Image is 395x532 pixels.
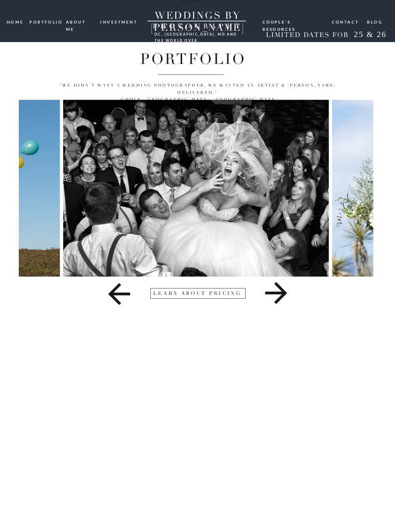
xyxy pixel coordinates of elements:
a: portfolio [29,19,61,25]
div: learn about pricing [153,289,242,300]
a: HOME [7,19,25,25]
a: investment [100,19,138,25]
h3: DC, [GEOGRAPHIC_DATA], md and the world over [155,32,239,37]
h2: LIMITED DATES FOR [263,31,351,39]
h1: Portfolio [74,51,312,66]
a: ABOUT ME [66,19,96,25]
a: Couple's resources [263,19,326,24]
p: "We didn't want a wedding photographer, we wanted an artist & [PERSON_NAME] delivered." [48,82,347,96]
h2: 25 & 26 [349,30,392,42]
a: Contact [332,19,359,25]
a: WEDDINGS BY [PERSON_NAME] [137,10,258,22]
a: blog [367,19,383,25]
i: -Chole, [GEOGRAPHIC_DATA], [GEOGRAPHIC_DATA] [118,97,277,102]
